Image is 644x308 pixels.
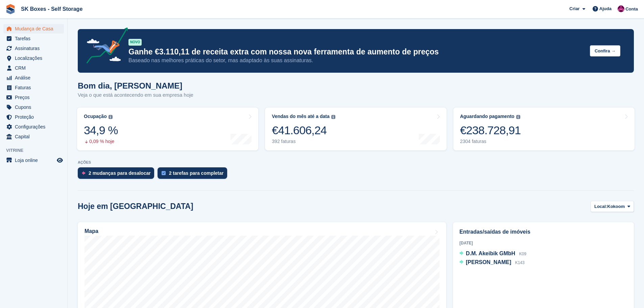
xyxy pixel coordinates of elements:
[590,45,620,56] button: Confira →
[272,139,335,144] div: 392 faturas
[3,63,64,73] a: menu
[169,170,224,176] div: 2 tarefas para completar
[265,108,446,150] a: Vendas do mês até a data €41.606,24 392 faturas
[15,73,55,82] span: Análise
[15,24,55,33] span: Mudança de Casa
[459,258,525,267] a: [PERSON_NAME] K143
[78,160,634,165] p: AÇÕES
[3,112,64,122] a: menu
[459,240,627,246] div: [DATE]
[84,139,118,144] div: 0,09 % hoje
[459,250,526,258] a: D.M. Akeibik GMbH K09
[89,170,151,176] div: 2 mudanças para desalocar
[85,228,98,234] h2: Mapa
[459,228,627,236] h2: Entradas/saídas de imóveis
[453,108,635,150] a: Aguardando pagamento €238.728,91 2304 faturas
[618,5,624,12] img: Joana Alegria
[3,73,64,82] a: menu
[15,34,55,43] span: Tarefas
[15,83,55,92] span: Faturas
[128,47,585,57] p: Ganhe €3.110,11 de receita extra com nossa nova ferramenta de aumento de preços
[3,156,64,165] a: menu
[460,139,521,144] div: 2304 faturas
[3,122,64,132] a: menu
[599,5,612,12] span: Ajuda
[460,123,521,137] div: €238.728,91
[84,123,118,137] div: 34,9 %
[515,260,525,265] span: K143
[3,24,64,33] a: menu
[3,34,64,43] a: menu
[128,57,585,64] p: Baseado nas melhores práticas do setor, mas adaptado às suas assinaturas.
[15,93,55,102] span: Preços
[15,112,55,122] span: Proteção
[78,81,193,90] h1: Bom dia, [PERSON_NAME]
[607,203,625,210] span: Kokoom
[158,167,231,182] a: 2 tarefas para completar
[6,147,67,154] span: Vitrine
[15,63,55,73] span: CRM
[128,39,142,46] div: NOVO
[77,108,258,150] a: Ocupação 34,9 % 0,09 % hoje
[569,5,579,12] span: Criar
[3,83,64,92] a: menu
[3,53,64,63] a: menu
[15,44,55,53] span: Assinaturas
[162,171,166,175] img: task-75834270c22a3079a89374b754ae025e5fb1db73e45f91037f5363f120a921f8.svg
[460,114,515,119] div: Aguardando pagamento
[3,102,64,112] a: menu
[78,167,158,182] a: 2 mudanças para desalocar
[516,115,520,119] img: icon-info-grey-7440780725fd019a000dd9b08b2336e03edf1995a4989e88bcd33f0948082b44.svg
[15,53,55,63] span: Localizações
[109,115,113,119] img: icon-info-grey-7440780725fd019a000dd9b08b2336e03edf1995a4989e88bcd33f0948082b44.svg
[81,27,128,66] img: price-adjustments-announcement-icon-8257ccfd72463d97f412b2fc003d46551f7dbcb40ab6d574587a9cd5c0d94...
[3,93,64,102] a: menu
[3,132,64,141] a: menu
[466,259,511,265] span: [PERSON_NAME]
[625,6,638,13] span: Conta
[78,202,193,211] h2: Hoje em [GEOGRAPHIC_DATA]
[519,252,526,256] span: K09
[3,44,64,53] a: menu
[591,201,634,212] button: Local: Kokoom
[272,114,329,119] div: Vendas do mês até a data
[84,114,107,119] div: Ocupação
[15,122,55,132] span: Configurações
[5,4,16,14] img: stora-icon-8386f47178a22dfd0bd8f6a31ec36ba5ce8667c1dd55bd0f319d3a0aa187defe.svg
[82,171,85,175] img: move_outs_to_deallocate_icon-f764333ba52eb49d3ac5e1228854f67142a1ed5810a6f6cc68b1a99e826820c5.svg
[331,115,335,119] img: icon-info-grey-7440780725fd019a000dd9b08b2336e03edf1995a4989e88bcd33f0948082b44.svg
[15,132,55,141] span: Capital
[15,102,55,112] span: Cupons
[272,123,335,137] div: €41.606,24
[56,156,64,164] a: Loja de pré-visualização
[15,156,55,165] span: Loja online
[78,91,193,99] p: Veja o que está acontecendo em sua empresa hoje
[466,251,515,256] span: D.M. Akeibik GMbH
[18,3,85,15] a: SK Boxes - Self Storage
[594,203,607,210] span: Local:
